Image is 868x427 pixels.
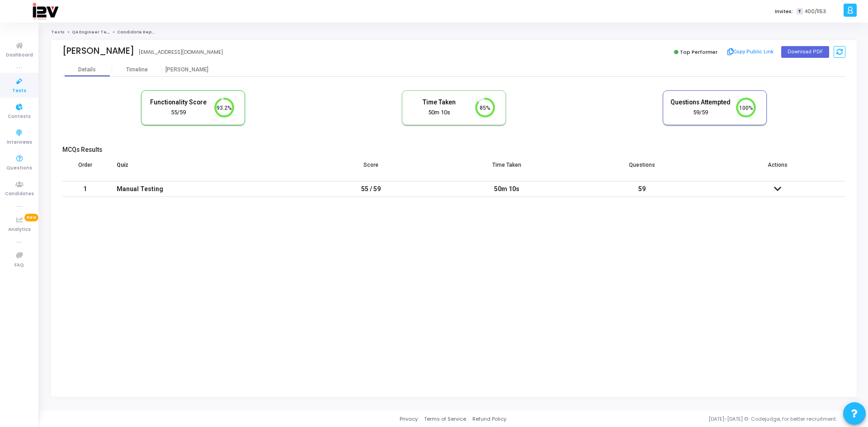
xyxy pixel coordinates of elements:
div: 50m 10s [409,108,470,117]
th: Questions [575,156,710,181]
nav: breadcrumb [51,29,857,35]
span: Interviews [7,139,32,146]
h5: Functionality Score [148,99,209,106]
span: Analytics [8,226,31,234]
div: 59/59 [670,108,731,117]
span: Contests [8,113,31,121]
span: Top Performer [680,48,717,56]
a: QA Engineer Test-Dronacharya College of Engineering 2026 [72,29,210,35]
th: Actions [710,156,845,181]
span: Tests [12,87,26,95]
span: FAQ [14,262,24,269]
a: Privacy [400,415,418,423]
div: [DATE]-[DATE] © Codejudge, for better recruitment. [506,415,857,423]
button: Download PDF [781,46,829,58]
th: Score [303,156,439,181]
th: Quiz [108,156,303,181]
button: Copy Public Link [725,45,777,59]
th: Order [62,156,108,181]
div: Timeline [126,66,148,73]
a: Terms of Service [424,415,466,423]
td: 1 [62,181,108,197]
span: Candidate Report [117,29,159,35]
label: Invites: [775,8,793,15]
div: Details [78,66,96,73]
div: Manual Testing [117,182,294,197]
td: 55 / 59 [303,181,439,197]
span: Questions [6,164,32,172]
th: Time Taken [439,156,575,181]
span: New [24,214,38,221]
div: 55/59 [148,108,209,117]
span: 400/1153 [805,8,826,15]
td: 59 [575,181,710,197]
h5: Time Taken [409,99,470,106]
div: 50m 10s [448,182,566,197]
h5: Questions Attempted [670,99,731,106]
div: [EMAIL_ADDRESS][DOMAIN_NAME] [139,48,223,56]
span: T [797,8,802,15]
div: [PERSON_NAME] [162,66,212,73]
span: Candidates [5,190,34,198]
h5: MCQs Results [62,146,845,154]
a: Refund Policy [472,415,506,423]
a: Tests [51,29,65,35]
div: [PERSON_NAME] [62,46,134,56]
span: Dashboard [6,52,33,59]
img: logo [32,2,58,20]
